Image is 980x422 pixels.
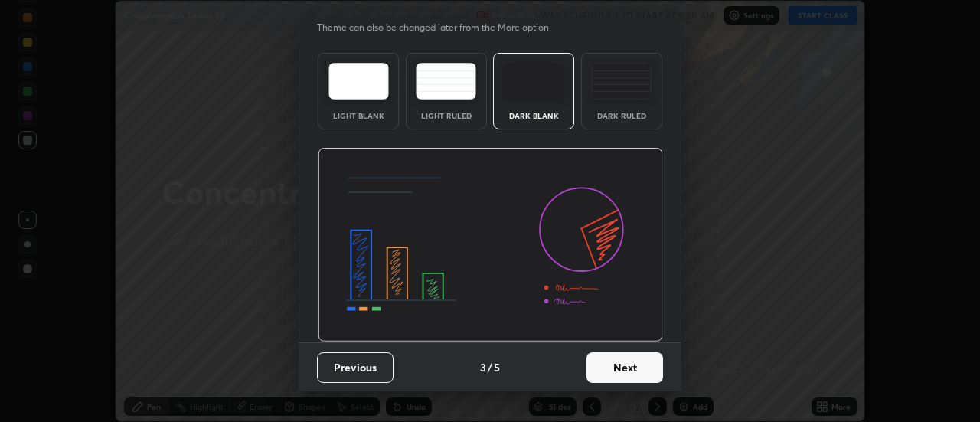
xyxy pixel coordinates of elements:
h4: / [488,359,492,375]
img: lightRuledTheme.5fabf969.svg [416,63,476,100]
img: darkTheme.f0cc69e5.svg [504,63,564,100]
h4: 3 [480,359,486,375]
img: darkRuledTheme.de295e13.svg [591,63,652,100]
img: darkThemeBanner.d06ce4a2.svg [318,148,663,342]
div: Light Blank [328,112,389,119]
p: Theme can also be changed later from the More option [317,21,565,34]
div: Dark Ruled [591,112,652,119]
h4: 5 [494,359,500,375]
img: lightTheme.e5ed3b09.svg [328,63,389,100]
div: Light Ruled [416,112,477,119]
button: Previous [317,352,394,383]
div: Dark Blank [503,112,564,119]
button: Next [586,352,663,383]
